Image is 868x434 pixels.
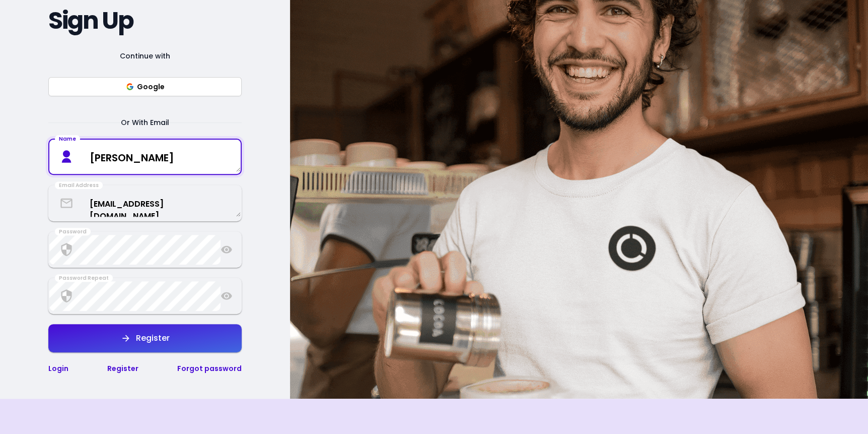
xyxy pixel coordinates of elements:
[55,135,80,143] div: Name
[177,363,242,374] a: Forgot password
[55,228,91,236] div: Password
[131,334,170,342] div: Register
[48,12,242,30] h2: Sign Up
[49,190,241,217] textarea: [EMAIL_ADDRESS][DOMAIN_NAME]
[55,181,103,190] div: Email Address
[108,50,182,62] span: Continue with
[48,363,68,374] a: Login
[109,116,181,129] span: Or With Email
[48,77,242,96] button: Google
[49,142,241,172] textarea: [PERSON_NAME]
[107,363,138,374] a: Register
[55,274,113,282] div: Password Repeat
[48,324,242,352] button: Register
